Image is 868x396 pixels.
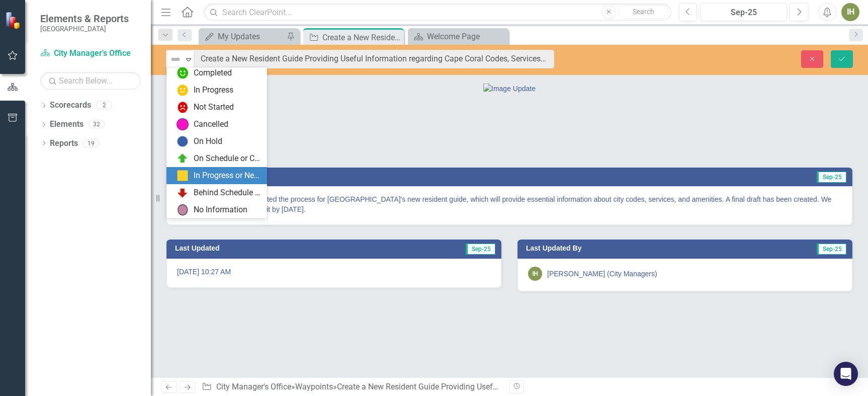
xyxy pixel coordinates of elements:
[177,170,189,182] img: In Progress or Needs Work
[83,139,99,147] div: 19
[466,244,495,255] span: Sep-25
[834,362,858,386] div: Open Intercom Messenger
[201,30,284,43] a: My Updates
[96,101,112,110] div: 2
[194,119,228,130] div: Cancelled
[194,85,233,96] div: In Progress
[700,3,787,21] button: Sep-25
[526,245,733,252] h3: Last Updated By
[50,119,83,130] a: Elements
[216,382,291,391] a: City Manager's Office
[177,194,842,214] p: Our team has almost completed the process for [GEOGRAPHIC_DATA]'s new resident guide, which will ...
[817,244,846,255] span: Sep-25
[177,187,189,199] img: Behind Schedule or Not Started
[50,100,91,111] a: Scorecards
[218,30,284,43] div: My Updates
[177,204,189,216] img: No Information
[817,172,846,183] span: Sep-25
[194,170,261,182] div: In Progress or Needs Work
[5,11,23,29] img: ClearPoint Strategy
[50,138,78,149] a: Reports
[619,5,669,19] button: Search
[194,50,554,68] input: This field is required
[295,382,333,391] a: Waypoints
[177,135,189,147] img: On Hold
[483,84,536,94] img: Image Update
[194,136,222,147] div: On Hold
[40,72,141,90] input: Search Below...
[528,267,542,281] div: IH
[89,120,105,129] div: 32
[175,245,366,252] h3: Last Updated
[177,84,189,96] img: In Progress
[337,382,731,391] div: Create a New Resident Guide Providing Useful Information regarding Cape Coral Codes, Services, an...
[175,173,501,180] h3: Analysis
[194,204,247,216] div: No Information
[322,31,401,44] div: Create a New Resident Guide Providing Useful Information regarding Cape Coral Codes, Services, an...
[704,7,784,19] div: Sep-25
[40,25,129,33] small: [GEOGRAPHIC_DATA]
[194,187,261,199] div: Behind Schedule or Not Started
[204,4,671,21] input: Search ClearPoint...
[410,30,506,43] a: Welcome Page
[177,152,189,165] img: On Schedule or Complete
[633,8,654,16] span: Search
[202,381,502,393] div: » »
[177,118,189,130] img: Cancelled
[177,67,189,79] img: Completed
[169,53,182,65] img: Not Defined
[194,153,261,165] div: On Schedule or Complete
[427,30,506,43] div: Welcome Page
[547,269,657,279] div: [PERSON_NAME] (City Managers)
[166,259,501,288] div: [DATE] 10:27 AM
[841,3,859,21] button: IH
[40,48,141,59] a: City Manager's Office
[177,101,189,113] img: Not Started
[194,102,234,113] div: Not Started
[40,13,129,25] span: Elements & Reports
[194,67,232,79] div: Completed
